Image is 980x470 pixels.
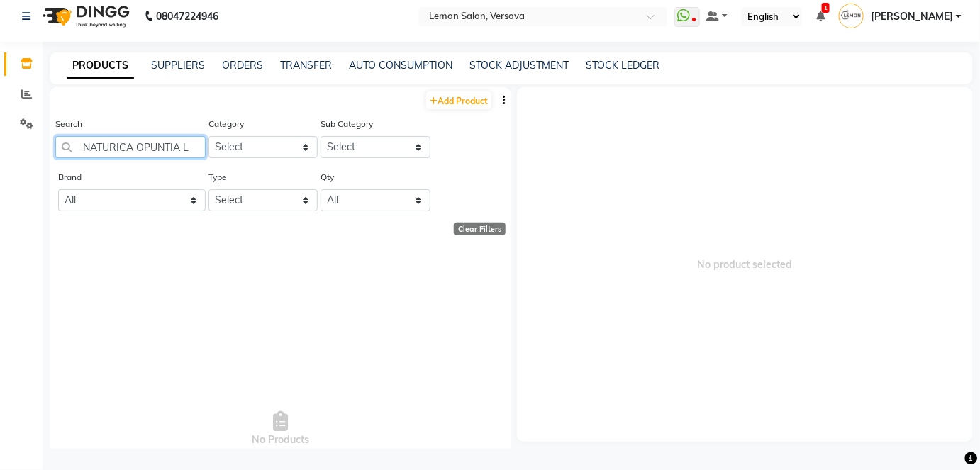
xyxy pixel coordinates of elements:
[55,118,82,130] label: Search
[208,171,227,184] label: Type
[586,59,659,72] a: STOCK LEDGER
[454,223,506,235] div: Clear Filters
[469,59,569,72] a: STOCK ADJUSTMENT
[280,59,332,72] a: TRANSFER
[517,87,973,442] span: No product selected
[58,171,82,184] label: Brand
[822,3,830,13] span: 1
[151,59,205,72] a: SUPPLIERS
[222,59,263,72] a: ORDERS
[321,118,373,130] label: Sub Category
[349,59,452,72] a: AUTO CONSUMPTION
[321,171,334,184] label: Qty
[426,91,491,109] a: Add Product
[816,10,825,23] a: 1
[871,9,953,24] span: [PERSON_NAME]
[208,118,244,130] label: Category
[67,53,134,79] a: PRODUCTS
[55,136,206,158] input: Search by product name or code
[839,4,864,28] img: Aquib Khan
